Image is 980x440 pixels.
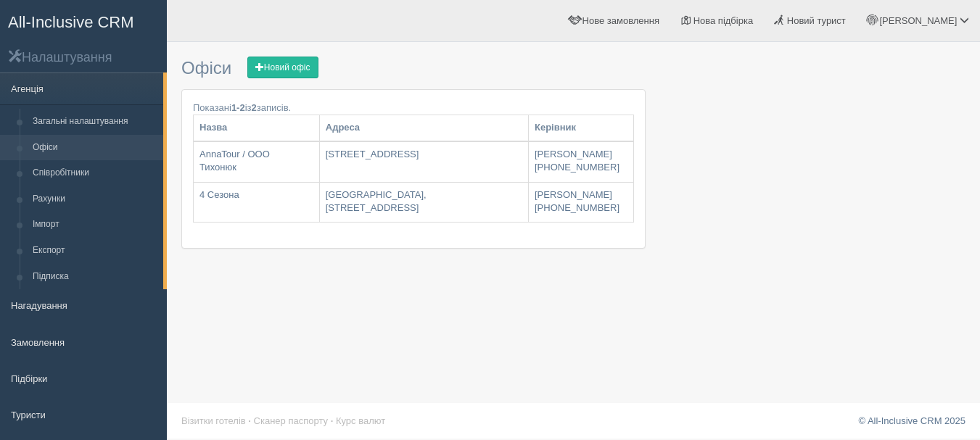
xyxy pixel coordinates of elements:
span: Новий турист [787,15,846,26]
span: [PERSON_NAME] [879,15,957,26]
a: AnnaTour / ООО Тихонюк [194,142,319,182]
span: Нове замовлення [582,15,659,26]
span: All-Inclusive CRM [8,13,134,31]
a: 4 Сезона [194,183,319,222]
a: © All-Inclusive CRM 2025 [858,415,965,426]
span: · [248,415,251,426]
a: Співробітники [26,160,163,186]
a: [STREET_ADDRESS] [320,142,528,182]
b: 1-2 [231,102,245,113]
a: Сканер паспорту [254,415,328,426]
a: [GEOGRAPHIC_DATA], [STREET_ADDRESS] [320,183,528,222]
a: Підписка [26,264,163,290]
a: Загальні налаштування [26,109,163,135]
a: Імпорт [26,212,163,238]
span: · [331,415,334,426]
a: Офіси [26,135,163,161]
span: Офіси [181,58,231,78]
th: Назва [194,115,320,141]
b: 2 [252,102,257,113]
a: [PERSON_NAME][PHONE_NUMBER] [529,142,633,182]
a: Візитки готелів [181,415,246,426]
th: Адреса [319,115,528,141]
a: Експорт [26,238,163,264]
span: Нова підбірка [693,15,754,26]
a: Курс валют [336,415,385,426]
div: Показані із записів. [193,101,634,115]
th: Керівник [528,115,633,141]
a: [PERSON_NAME][PHONE_NUMBER] [529,183,633,222]
a: Новий офіс [247,57,318,78]
a: All-Inclusive CRM [1,1,166,41]
a: Рахунки [26,186,163,212]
